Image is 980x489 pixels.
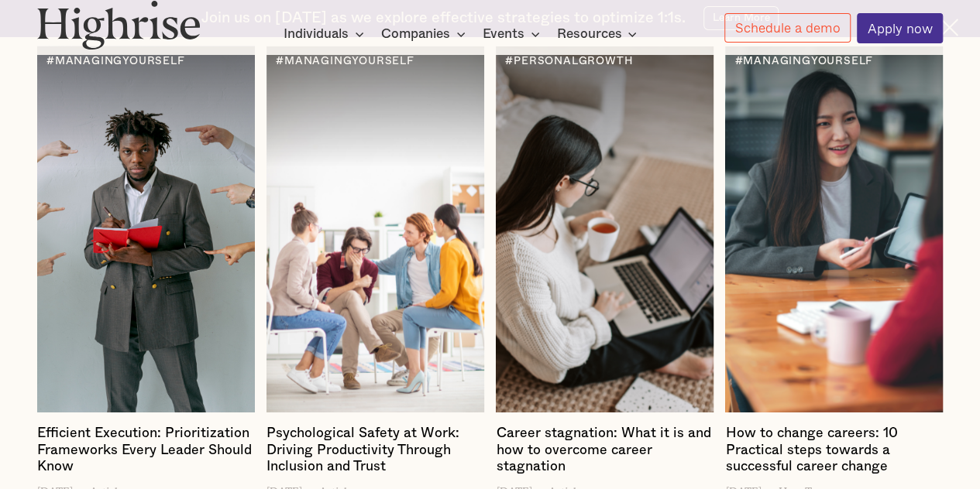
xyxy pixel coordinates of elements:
[556,25,641,43] div: Resources
[266,425,483,474] h4: Psychological Safety at Work: Driving Productivity Through Inclusion and Trust
[556,25,621,43] div: Resources
[46,56,185,67] div: #MANAGINGYOURSELF
[276,56,414,67] div: #MANAGINGYOURSELF
[381,25,470,43] div: Companies
[724,13,851,43] a: Schedule a demo
[284,25,369,43] div: Individuals
[725,425,942,474] h4: How to change careers: 10 Practical steps towards a successful career change
[483,25,545,43] div: Events
[483,25,524,43] div: Events
[496,425,713,474] h4: Career stagnation: What it is and how to overcome career stagnation
[857,13,943,43] a: Apply now
[284,25,349,43] div: Individuals
[734,56,873,67] div: #MANAGINGYOURSELF
[505,56,633,67] div: #PERSONALGROWTH
[381,25,450,43] div: Companies
[37,425,254,474] h4: Efficient Execution: Prioritization Frameworks Every Leader Should Know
